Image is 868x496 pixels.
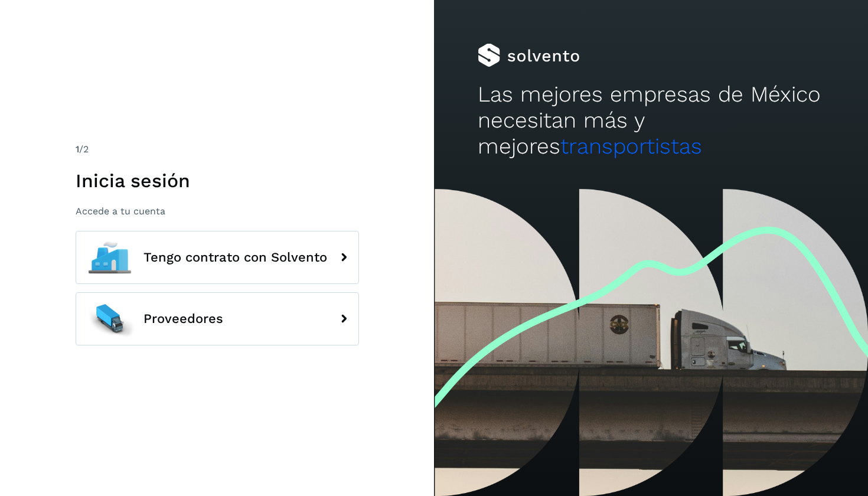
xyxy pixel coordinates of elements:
p: Accede a tu cuenta [76,205,359,217]
span: Proveedores [143,312,223,326]
span: Tengo contrato con Solvento [143,250,327,265]
h2: Las mejores empresas de México necesitan más y mejores [478,81,825,160]
div: /2 [76,142,359,156]
h1: Inicia sesión [76,169,359,192]
span: transportistas [560,133,702,159]
button: Tengo contrato con Solvento [76,231,359,284]
button: Proveedores [76,292,359,345]
span: 1 [76,143,79,155]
